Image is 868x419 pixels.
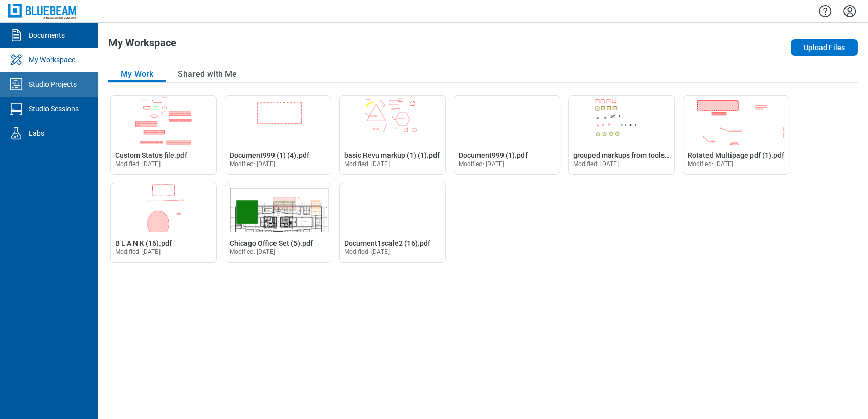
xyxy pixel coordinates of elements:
[225,95,331,175] div: Open Document999 (1) (4).pdf in Editor
[573,151,688,159] span: grouped markups from toolsets.pdf
[29,104,79,114] div: Studio Sessions
[108,37,176,54] h1: My Workspace
[8,27,25,43] svg: Documents
[115,151,187,159] span: Custom Status file.pdf
[683,96,789,145] img: Rotated Multipage pdf (1).pdf
[8,76,25,92] svg: Studio Projects
[454,96,560,145] img: Document999 (1).pdf
[8,4,78,18] img: Bluebeam, Inc.
[339,95,446,175] div: Open basic Revu markup (1) (1).pdf in Editor
[683,95,789,175] div: Open Rotated Multipage pdf (1).pdf in Editor
[688,160,733,168] span: Modified: [DATE]
[225,96,331,145] img: Document999 (1) (4).pdf
[166,66,249,82] button: Shared with Me
[29,79,77,89] div: Studio Projects
[230,239,313,247] span: Chicago Office Set (5).pdf
[339,183,446,263] div: Open Document1scale2 (16).pdf in Editor
[569,96,674,145] img: grouped markups from toolsets.pdf
[8,101,25,117] svg: Studio Sessions
[344,239,430,247] span: Document1scale2 (16).pdf
[230,248,275,255] span: Modified: [DATE]
[344,248,390,255] span: Modified: [DATE]
[108,66,166,82] button: My Work
[340,183,445,232] img: Document1scale2 (16).pdf
[225,183,331,232] img: Chicago Office Set (5).pdf
[225,183,331,263] div: Open Chicago Office Set (5).pdf in Editor
[568,95,675,175] div: Open grouped markups from toolsets.pdf in Editor
[29,30,65,40] div: Documents
[110,95,217,175] div: Open Custom Status file.pdf in Editor
[344,151,440,159] span: basic Revu markup (1) (1).pdf
[29,128,44,138] div: Labs
[230,151,309,159] span: Document999 (1) (4).pdf
[841,3,858,20] button: Settings
[791,39,858,56] button: Upload Files
[454,95,560,175] div: Open Document999 (1).pdf in Editor
[111,96,216,145] img: Custom Status file.pdf
[115,239,172,247] span: B L A N K (16).pdf
[459,160,504,168] span: Modified: [DATE]
[340,96,445,145] img: basic Revu markup (1) (1).pdf
[115,160,161,168] span: Modified: [DATE]
[344,160,390,168] span: Modified: [DATE]
[8,52,25,68] svg: My Workspace
[230,160,275,168] span: Modified: [DATE]
[688,151,784,159] span: Rotated Multipage pdf (1).pdf
[8,125,25,142] svg: Labs
[29,55,75,65] div: My Workspace
[115,248,161,255] span: Modified: [DATE]
[111,183,216,232] img: B L A N K (16).pdf
[573,160,619,168] span: Modified: [DATE]
[110,183,217,263] div: Open B L A N K (16).pdf in Editor
[459,151,528,159] span: Document999 (1).pdf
